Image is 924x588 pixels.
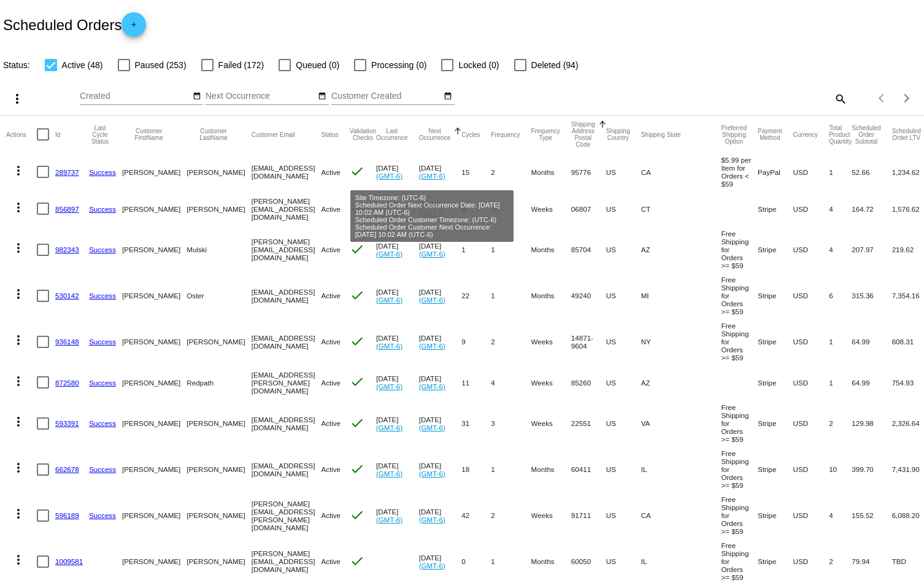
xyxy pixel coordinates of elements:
button: Change sorting for Subtotal [852,125,880,145]
span: Active [321,557,341,565]
mat-cell: [DATE] [419,191,462,226]
mat-cell: 49240 [571,273,606,319]
button: Change sorting for CustomerFirstName [122,128,175,141]
mat-header-cell: Actions [6,116,37,153]
mat-cell: [PERSON_NAME] [122,538,187,584]
mat-cell: [DATE] [419,538,462,584]
mat-cell: 18 [461,446,491,492]
span: Active [321,465,341,473]
a: (GMT-6) [376,172,402,180]
mat-cell: US [606,538,641,584]
a: (GMT-6) [419,516,445,524]
mat-cell: [DATE] [419,446,462,492]
mat-cell: Stripe [758,191,793,226]
a: (GMT-6) [419,172,445,180]
a: Success [89,246,116,253]
mat-cell: CT [641,191,722,226]
mat-cell: 6 [829,273,852,319]
mat-cell: [PERSON_NAME] [187,400,251,446]
mat-cell: 2 [491,153,531,191]
a: Success [89,511,116,519]
button: Change sorting for Cycles [461,131,480,138]
a: 596189 [55,511,79,519]
span: Active [321,292,341,300]
mat-cell: [PERSON_NAME] [122,226,187,273]
mat-cell: 0 [461,538,491,584]
mat-cell: 1 [491,446,531,492]
a: (GMT-6) [376,209,402,217]
mat-cell: US [606,400,641,446]
mat-cell: Weeks [531,319,571,365]
mat-cell: US [606,226,641,273]
mat-cell: Stripe [758,226,793,273]
mat-icon: check [350,554,364,568]
mat-cell: Weeks [531,492,571,538]
mat-cell: Months [531,538,571,584]
mat-cell: 79.94 [852,538,891,584]
mat-icon: check [350,242,364,257]
span: Active [321,338,341,346]
mat-cell: 64.99 [852,319,891,365]
mat-icon: more_vert [10,91,25,106]
a: (GMT-6) [376,296,402,304]
mat-cell: [DATE] [376,153,419,191]
mat-cell: [EMAIL_ADDRESS][DOMAIN_NAME] [252,273,321,319]
mat-cell: 15 [461,153,491,191]
mat-cell: 4 [829,492,852,538]
mat-cell: 2 [491,319,531,365]
button: Change sorting for LastProcessingCycleId [89,125,111,145]
mat-cell: 4 [829,226,852,273]
mat-cell: USD [793,538,830,584]
input: Customer Created [331,91,442,101]
mat-cell: [DATE] [419,365,462,400]
mat-cell: [PERSON_NAME] [187,319,251,365]
mat-icon: more_vert [11,506,26,521]
span: Active [321,246,341,253]
a: (GMT-6) [376,470,402,478]
mat-cell: MI [641,273,722,319]
button: Next page [895,86,919,110]
button: Change sorting for PaymentMethod.Type [758,128,782,141]
mat-cell: Stripe [758,319,793,365]
mat-cell: US [606,273,641,319]
mat-icon: check [350,508,364,522]
span: Queued (0) [296,58,339,72]
mat-cell: $5.99 per Item for Orders < $59 [721,153,758,191]
button: Change sorting for CustomerEmail [252,131,295,138]
mat-cell: [PERSON_NAME] [122,365,187,400]
a: 662678 [55,465,79,473]
button: Change sorting for PreferredShippingOption [721,125,747,145]
mat-cell: [DATE] [419,319,462,365]
mat-cell: [DATE] [376,365,419,400]
mat-cell: Redpath [187,365,251,400]
mat-cell: Stripe [758,492,793,538]
mat-cell: CA [641,492,722,538]
mat-cell: USD [793,365,830,400]
mat-cell: USD [793,191,830,226]
mat-cell: Weeks [531,400,571,446]
mat-cell: AZ [641,226,722,273]
mat-cell: US [606,191,641,226]
a: Success [89,338,116,346]
mat-cell: 14871-9604 [571,319,606,365]
a: (GMT-6) [419,250,445,258]
mat-cell: [PERSON_NAME] [122,153,187,191]
mat-cell: [DATE] [376,226,419,273]
mat-cell: Free Shipping for Orders >= $59 [721,319,758,365]
mat-cell: [DATE] [419,226,462,273]
mat-cell: Stripe [758,538,793,584]
a: (GMT-6) [419,470,445,478]
mat-cell: USD [793,492,830,538]
a: (GMT-6) [376,250,402,258]
a: 936148 [55,338,79,346]
mat-cell: [DATE] [376,319,419,365]
mat-cell: 315.36 [852,273,891,319]
span: Status: [3,60,30,70]
mat-cell: US [606,446,641,492]
a: (GMT-6) [376,424,402,431]
mat-cell: [PERSON_NAME] [122,492,187,538]
mat-cell: 1 [829,319,852,365]
mat-cell: 60411 [571,446,606,492]
mat-cell: Mulski [187,226,251,273]
mat-icon: check [350,288,364,303]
